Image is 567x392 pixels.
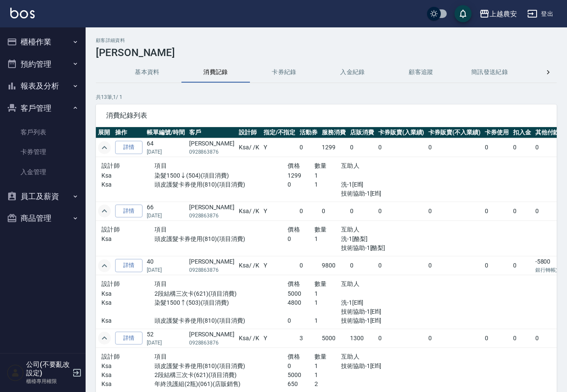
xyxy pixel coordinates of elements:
button: 簡訊發送紀錄 [455,62,524,83]
th: 卡券販賣(入業績) [376,127,427,138]
p: 共 13 筆, 1 / 1 [96,93,557,101]
a: 入金管理 [3,162,82,182]
button: 櫃檯作業 [3,31,82,53]
td: 0 [376,202,427,220]
p: 洗-1[酪梨] [341,235,421,244]
span: 項目 [154,280,167,287]
p: 1 [315,362,341,371]
span: 價格 [288,353,300,360]
p: 0928863876 [189,339,235,347]
button: expand row [98,259,111,272]
p: Ksa [101,371,154,380]
td: 0 [426,329,483,347]
span: 設計師 [101,353,120,360]
td: 1299 [320,138,348,157]
button: 基本資料 [113,62,181,83]
p: 染髮1500↓(504)(項目消費) [154,171,288,180]
p: 1 [315,298,341,307]
th: 店販消費 [348,127,376,138]
td: [PERSON_NAME] [187,329,237,347]
p: 2 [315,380,341,389]
td: 0 [376,138,427,157]
p: 0928863876 [189,266,235,274]
button: 消費記錄 [181,62,250,83]
td: 52 [145,329,187,347]
span: 設計師 [101,226,120,233]
p: 染髮1500↑(503)(項目消費) [154,298,288,307]
a: 詳情 [115,141,142,154]
td: 0 [297,138,320,157]
td: 0 [511,256,533,275]
th: 帳單編號/時間 [145,127,187,138]
td: 0 [376,256,427,275]
p: [DATE] [147,212,185,220]
td: 0 [297,202,320,220]
p: 1 [315,316,341,325]
td: Ksa / /K [237,202,261,220]
p: 技術協助-1[Elfi] [341,189,421,198]
p: 0 [288,316,314,325]
p: 0928863876 [189,212,235,220]
td: 1300 [348,329,376,347]
span: 數量 [315,226,327,233]
h5: 公司(不要亂改設定) [26,360,70,377]
span: 互助人 [341,353,359,360]
p: Ksa [101,380,154,389]
button: 卡券紀錄 [250,62,318,83]
p: 1 [315,171,341,180]
td: Ksa / /K [237,256,261,275]
p: 2段結構三次卡(621)(項目消費) [154,371,288,380]
button: 登出 [524,6,557,22]
button: 上越農安 [476,5,520,23]
p: 洗-1[Elfi] [341,180,421,189]
p: 1 [315,180,341,189]
th: 指定/不指定 [261,127,298,138]
button: 入金紀錄 [318,62,387,83]
th: 扣入金 [511,127,533,138]
td: [PERSON_NAME] [187,202,237,220]
p: 頭皮護髮卡券使用(810)(項目消費) [154,180,288,189]
span: 數量 [315,280,327,287]
td: 0 [483,256,511,275]
td: 5000 [320,329,348,347]
a: 詳情 [115,205,142,218]
p: [DATE] [147,266,185,274]
td: 0 [483,329,511,347]
p: 技術協助-1[Elfi] [341,362,421,371]
p: 頭皮護髮卡券使用(810)(項目消費) [154,235,288,244]
th: 活動券 [297,127,320,138]
p: 650 [288,380,314,389]
td: 0 [348,256,376,275]
button: 員工及薪資 [3,185,82,208]
button: 客戶管理 [3,97,82,119]
td: 0 [511,138,533,157]
td: 0 [511,329,533,347]
td: 0 [320,202,348,220]
p: 櫃檯專用權限 [26,377,70,385]
td: 0 [348,138,376,157]
p: 5000 [288,289,314,298]
span: 互助人 [341,226,359,233]
span: 項目 [154,162,167,169]
button: expand row [98,141,111,154]
p: 0 [288,180,314,189]
span: 價格 [288,280,300,287]
p: Ksa [101,171,154,180]
td: Ksa / /K [237,138,261,157]
h2: 顧客詳細資料 [96,38,557,43]
p: 5000 [288,371,314,380]
p: 1 [315,289,341,298]
p: [DATE] [147,148,185,156]
p: Ksa [101,180,154,189]
p: 技術協助-1[酪梨] [341,244,421,252]
p: Ksa [101,289,154,298]
button: 商品管理 [3,207,82,229]
img: Logo [10,8,35,18]
p: 2段結構三次卡(621)(項目消費) [154,289,288,298]
button: 預約管理 [3,53,82,75]
td: 0 [348,202,376,220]
td: 3 [297,329,320,347]
p: Ksa [101,235,154,244]
button: expand row [98,205,111,217]
th: 卡券使用 [483,127,511,138]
